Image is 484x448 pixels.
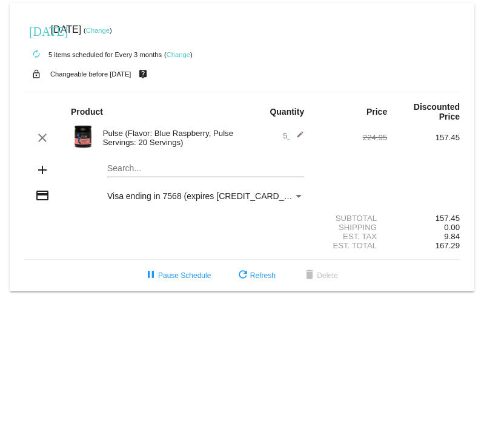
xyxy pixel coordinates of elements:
[302,268,317,283] mat-icon: delete
[314,241,387,250] div: Est. Total
[444,223,460,232] span: 0.00
[387,133,460,142] div: 157.45
[314,223,387,232] div: Shipping
[86,27,110,34] a: Change
[164,51,193,58] small: ( )
[97,129,242,147] div: Pulse (Flavor: Blue Raspberry, Pulse Servings: 20 Servings)
[84,27,112,34] small: ( )
[107,191,310,201] span: Visa ending in 7568 (expires [CREDIT_CARD_DATA])
[29,23,44,38] mat-icon: [DATE]
[436,241,460,250] span: 167.29
[314,232,387,241] div: Est. Tax
[414,102,460,121] strong: Discounted Price
[366,107,387,117] strong: Price
[29,47,44,62] mat-icon: autorenew
[444,232,460,241] span: 9.84
[387,214,460,223] div: 157.45
[136,66,150,82] mat-icon: live_help
[270,107,304,117] strong: Quantity
[35,188,50,203] mat-icon: credit_card
[236,271,276,280] span: Refresh
[71,124,95,149] img: Image-1-Carousel-Pulse-20s-Blue-Raspberry-transp.png
[107,191,304,201] mat-select: Payment Method
[167,51,190,58] a: Change
[302,271,338,280] span: Delete
[29,66,44,82] mat-icon: lock_open
[290,131,304,145] mat-icon: edit
[144,268,158,283] mat-icon: pause
[71,107,103,117] strong: Product
[24,51,162,58] small: 5 items scheduled for Every 3 months
[35,163,50,177] mat-icon: add
[226,265,285,287] button: Refresh
[236,268,250,283] mat-icon: refresh
[35,131,50,145] mat-icon: clear
[314,214,387,223] div: Subtotal
[314,133,387,142] div: 224.95
[134,265,220,287] button: Pause Schedule
[293,265,348,287] button: Delete
[144,271,211,280] span: Pause Schedule
[107,164,304,174] input: Search...
[50,70,131,78] small: Changeable before [DATE]
[283,131,304,140] span: 5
